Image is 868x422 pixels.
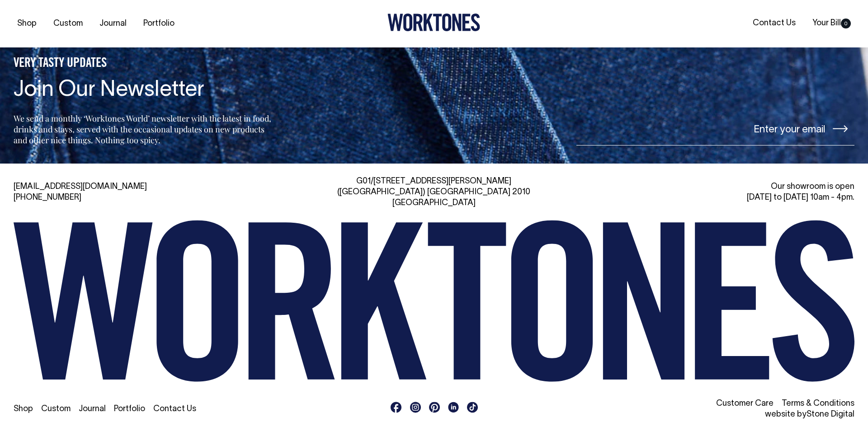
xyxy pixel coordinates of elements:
a: Journal [79,405,106,413]
li: website by [583,409,854,420]
span: 0 [841,19,851,28]
a: Shop [14,16,40,31]
a: Contact Us [749,16,799,31]
a: [PHONE_NUMBER] [14,194,81,202]
a: Terms & Conditions [782,400,854,408]
a: Custom [41,405,71,413]
a: Custom [50,16,86,31]
h4: Join Our Newsletter [14,79,274,103]
a: [EMAIL_ADDRESS][DOMAIN_NAME] [14,183,147,191]
h5: VERY TASTY UPDATES [14,56,274,71]
a: Portfolio [114,405,145,413]
a: Stone Digital [807,411,854,418]
a: Customer Care [716,400,774,408]
div: G01/[STREET_ADDRESS][PERSON_NAME] ([GEOGRAPHIC_DATA]) [GEOGRAPHIC_DATA] 2010 [GEOGRAPHIC_DATA] [298,176,570,209]
input: Enter your email [576,112,854,145]
a: Shop [14,405,33,413]
a: Journal [96,16,130,31]
a: Contact Us [153,405,196,413]
p: We send a monthly ‘Worktones World’ newsletter with the latest in food, drinks and stays, served ... [14,113,274,145]
a: Your Bill0 [809,16,854,31]
div: Our showroom is open [DATE] to [DATE] 10am - 4pm. [583,182,854,203]
a: Portfolio [140,16,178,31]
